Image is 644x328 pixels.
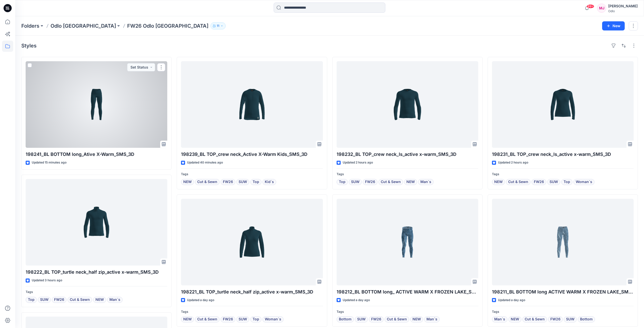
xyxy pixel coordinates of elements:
[223,316,233,322] span: FW26
[26,289,167,295] p: Tags
[511,316,519,322] span: NEW
[492,151,634,158] p: 198231_BL TOP_crew neck_ls_active x-warm_SMS_3D
[381,179,401,185] span: Cut & Sewn
[550,316,560,322] span: FW26
[343,298,370,303] p: Updated a day ago
[109,297,120,303] span: Man`s
[187,298,214,303] p: Updated a day ago
[406,179,415,185] span: NEW
[337,151,478,158] p: 198232_BL TOP_crew neck_ls_active x-warm_SMS_3D
[26,179,167,266] a: 198222_BL TOP_turtle neck_half zip_active x-warm_SMS_3D
[21,43,37,49] h4: Styles
[492,288,634,296] p: 198211_BL BOTTOM long ACTIVE WARM X FROZEN LAKE_SMS_3D
[197,179,217,185] span: Cut & Sewn
[187,160,223,165] p: Updated 40 minutes ago
[253,316,259,322] span: Top
[32,160,67,165] p: Updated 15 minutes ago
[525,316,545,322] span: Cut & Sewn
[492,61,634,148] a: 198231_BL TOP_crew neck_ls_active x-warm_SMS_3D
[550,179,558,185] span: SUW
[21,22,39,29] a: Folders
[566,316,574,322] span: SUW
[40,297,48,303] span: SUW
[239,316,247,322] span: SUW
[492,199,634,285] a: 198211_BL BOTTOM long ACTIVE WARM X FROZEN LAKE_SMS_3D
[197,316,217,322] span: Cut & Sewn
[508,179,528,185] span: Cut & Sewn
[608,3,638,9] div: [PERSON_NAME]
[492,309,634,315] p: Tags
[576,179,592,185] span: Woman`s
[265,179,274,185] span: Kid`s
[498,298,525,303] p: Updated a day ago
[70,297,90,303] span: Cut & Sewn
[351,179,359,185] span: SUW
[95,297,104,303] span: NEW
[337,199,478,285] a: 198212_BL BOTTOM long_ ACTIVE WARM X FROZEN LAKE_SMS_3D
[357,316,366,322] span: SUW
[371,316,381,322] span: FW26
[54,297,64,303] span: FW26
[26,269,167,276] p: 198222_BL TOP_turtle neck_half zip_active x-warm_SMS_3D
[181,61,323,148] a: 198239_BL TOP_crew neck_Active X-Warm Kids_SMS_3D
[127,22,208,29] p: FW26 Odlo [GEOGRAPHIC_DATA]
[365,179,375,185] span: FW26
[181,172,323,177] p: Tags
[494,179,503,185] span: NEW
[51,22,116,29] a: Odlo [GEOGRAPHIC_DATA]
[534,179,544,185] span: FW26
[564,179,570,185] span: Top
[339,179,345,185] span: Top
[337,61,478,148] a: 198232_BL TOP_crew neck_ls_active x-warm_SMS_3D
[181,309,323,315] p: Tags
[223,179,233,185] span: FW26
[265,316,281,322] span: Woman`s
[587,4,594,8] span: 99+
[494,316,505,322] span: Man`s
[608,9,638,13] div: Odlo
[183,179,192,185] span: NEW
[337,288,478,296] p: 198212_BL BOTTOM long_ ACTIVE WARM X FROZEN LAKE_SMS_3D
[426,316,437,322] span: Man`s
[217,23,219,29] p: 11
[412,316,421,322] span: NEW
[498,160,528,165] p: Updated 2 hours ago
[337,172,478,177] p: Tags
[387,316,407,322] span: Cut & Sewn
[32,278,62,283] p: Updated 3 hours ago
[181,199,323,285] a: 198221_BL TOP_turtle neck_half zip_active x-warm_SMS_3D
[210,22,226,29] button: 11
[339,316,352,322] span: Bottom
[26,61,167,148] a: 198241_BL BOTTOM long_Ative X-Warm_SMS_3D
[181,151,323,158] p: 198239_BL TOP_crew neck_Active X-Warm Kids_SMS_3D
[597,4,606,13] div: MJ
[28,297,35,303] span: Top
[183,316,192,322] span: NEW
[181,288,323,296] p: 198221_BL TOP_turtle neck_half zip_active x-warm_SMS_3D
[580,316,593,322] span: Bottom
[253,179,259,185] span: Top
[26,151,167,158] p: 198241_BL BOTTOM long_Ative X-Warm_SMS_3D
[343,160,373,165] p: Updated 2 hours ago
[239,179,247,185] span: SUW
[492,172,634,177] p: Tags
[602,21,625,30] button: New
[337,309,478,315] p: Tags
[420,179,431,185] span: Man`s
